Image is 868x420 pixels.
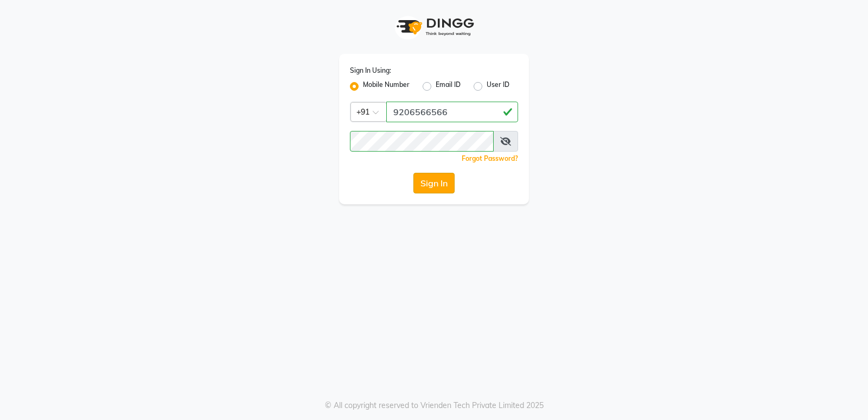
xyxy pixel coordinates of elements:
label: Mobile Number [363,80,410,93]
button: Sign In [413,173,455,193]
input: Username [350,131,494,152]
label: Email ID [436,80,461,93]
label: Sign In Using: [350,66,391,76]
a: Forgot Password? [462,154,518,162]
img: logo1.svg [391,11,477,43]
input: Username [386,102,518,122]
label: User ID [487,80,509,93]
